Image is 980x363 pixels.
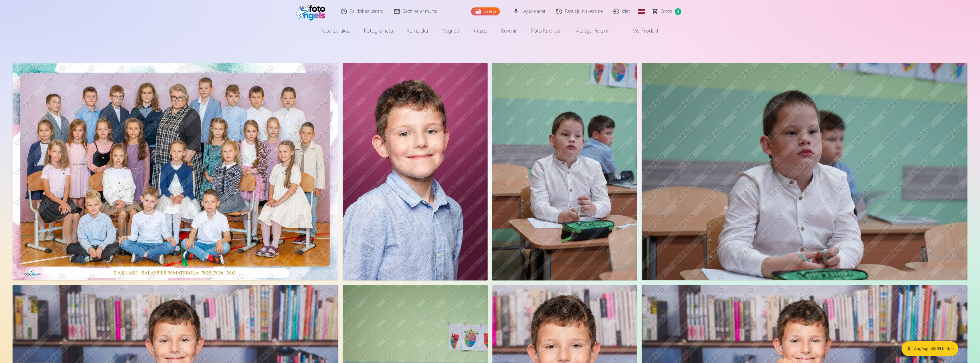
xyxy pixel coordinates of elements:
a: Foto izdrukas [314,23,357,39]
a: Fotogrāmata [357,23,400,39]
a: Krūzes [466,23,494,39]
a: Galerija [471,7,500,15]
span: Grozs [661,8,672,15]
span: 0 [675,8,681,15]
a: Foto kalendāri [524,23,569,39]
button: Augšupielādēt bildes [902,341,958,356]
a: Suvenīri [494,23,524,39]
a: Magnēti [435,23,466,39]
a: Atslēgu piekariņi [569,23,617,39]
img: /fa1 [296,2,328,21]
a: Visi produkti [617,23,666,39]
a: Komplekti [400,23,435,39]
